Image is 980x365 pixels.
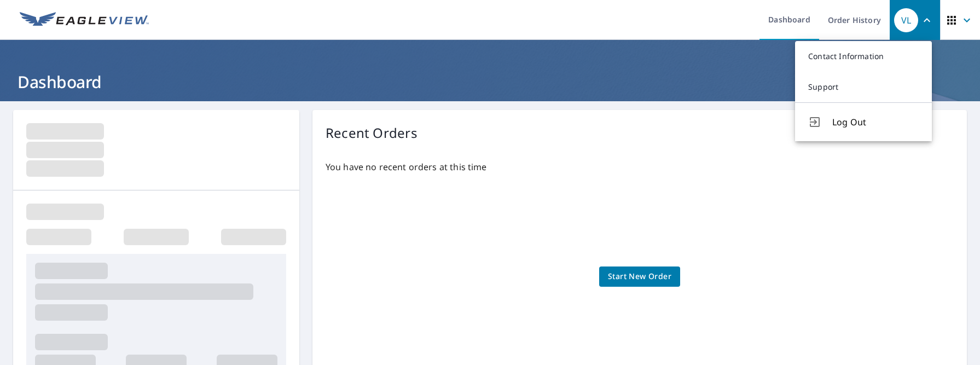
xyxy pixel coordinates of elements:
[608,270,671,283] span: Start New Order
[20,12,149,28] img: EV Logo
[13,71,967,93] h1: Dashboard
[795,72,932,102] a: Support
[894,8,918,32] div: VL
[599,266,680,287] a: Start New Order
[326,160,954,173] p: You have no recent orders at this time
[832,115,919,129] span: Log Out
[326,123,417,143] p: Recent Orders
[795,102,932,141] button: Log Out
[795,41,932,72] a: Contact Information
